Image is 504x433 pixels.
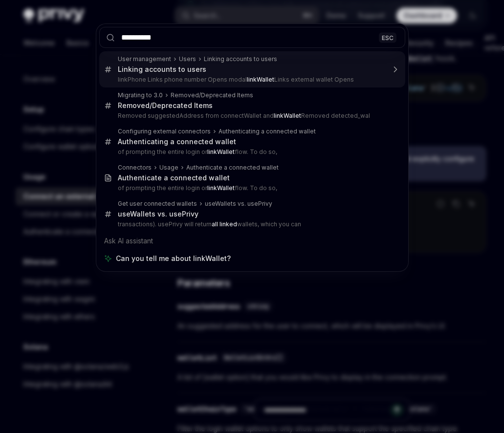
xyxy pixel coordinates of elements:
b: linkWallet [274,112,301,119]
b: linkWallet [207,184,235,192]
div: Removed/Deprecated Items [171,91,253,99]
div: useWallets vs. usePrivy [205,200,272,208]
div: Usage [159,164,178,172]
div: Authenticating a connected wallet [219,128,316,135]
b: all linked [212,220,237,228]
b: linkWallet [247,76,274,83]
div: Linking accounts to users [204,55,277,63]
div: Migrating to 3.0 [118,91,163,99]
div: Get user connected wallets [118,200,197,208]
p: linkPhone Links phone number Opens modal Links external wallet Opens [118,76,385,84]
b: linkWallet [207,148,235,155]
span: Can you tell me about linkWallet? [116,254,231,263]
p: of prompting the entire login or flow. To do so, [118,184,385,192]
div: Authenticating a connected wallet [118,137,236,146]
div: Ask AI assistant [99,232,405,250]
p: of prompting the entire login or flow. To do so, [118,148,385,156]
div: Connectors [118,164,152,172]
div: Linking accounts to users [118,65,206,74]
p: transactions). usePrivy will return wallets, which you can [118,220,385,228]
div: ESC [379,32,396,43]
div: Authenticate a connected wallet [118,173,230,182]
div: Users [179,55,196,63]
div: Configuring external connectors [118,128,211,135]
div: User management [118,55,171,63]
div: Removed/Deprecated Items [118,101,213,110]
p: Removed suggestedAddress from connectWallet and Removed detected_wal [118,112,385,120]
div: useWallets vs. usePrivy [118,210,198,218]
div: Authenticate a connected wallet [186,164,279,172]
